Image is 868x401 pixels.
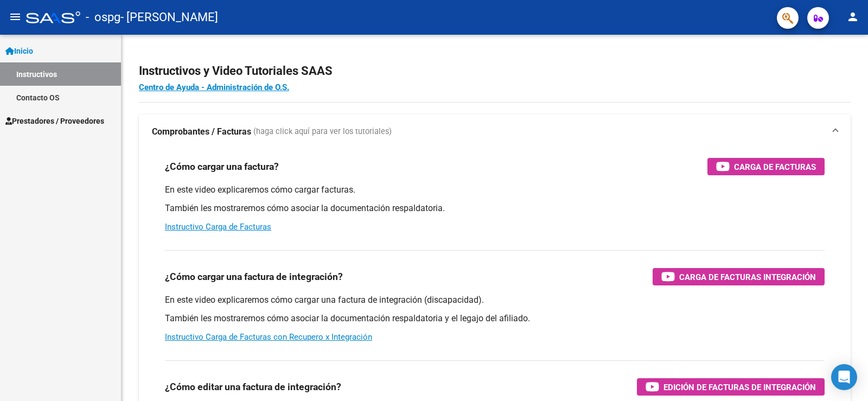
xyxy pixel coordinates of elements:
[663,380,816,394] span: Edición de Facturas de integración
[165,313,825,324] p: También les mostraremos cómo asociar la documentación respaldatoria y el legajo del afiliado.
[9,10,22,23] mat-icon: menu
[846,10,859,23] mat-icon: person
[139,114,851,149] mat-expansion-panel-header: Comprobantes / Facturas (haga click aquí para ver los tutoriales)
[679,270,816,284] span: Carga de Facturas Integración
[707,158,825,175] button: Carga de Facturas
[165,269,343,284] h3: ¿Cómo cargar una factura de integración?
[734,160,816,174] span: Carga de Facturas
[165,379,341,394] h3: ¿Cómo editar una factura de integración?
[637,378,825,396] button: Edición de Facturas de integración
[165,222,271,232] a: Instructivo Carga de Facturas
[253,126,392,138] span: (haga click aquí para ver los tutoriales)
[5,45,33,57] span: Inicio
[653,268,825,285] button: Carga de Facturas Integración
[165,159,279,174] h3: ¿Cómo cargar una factura?
[120,5,218,29] span: - [PERSON_NAME]
[165,202,825,214] p: También les mostraremos cómo asociar la documentación respaldatoria.
[5,115,104,127] span: Prestadores / Proveedores
[165,332,372,342] a: Instructivo Carga de Facturas con Recupero x Integración
[831,364,857,390] div: Open Intercom Messenger
[152,126,251,138] strong: Comprobantes / Facturas
[86,5,120,29] span: - ospg
[139,82,289,92] a: Centro de Ayuda - Administración de O.S.
[165,294,825,306] p: En este video explicaremos cómo cargar una factura de integración (discapacidad).
[139,61,851,81] h2: Instructivos y Video Tutoriales SAAS
[165,184,825,196] p: En este video explicaremos cómo cargar facturas.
